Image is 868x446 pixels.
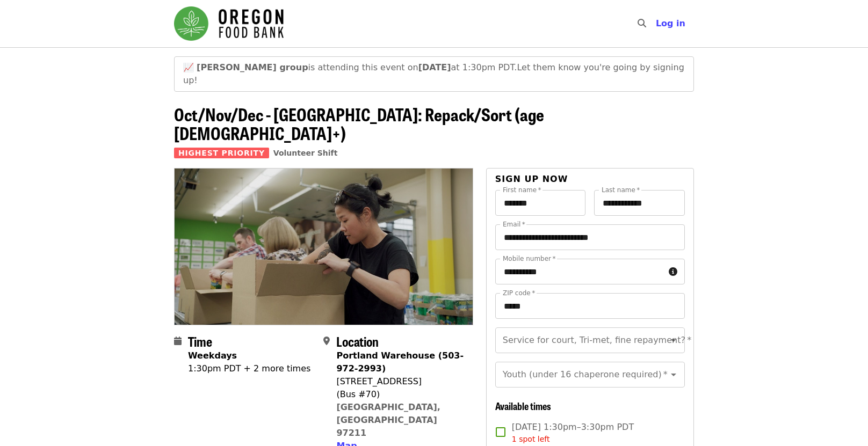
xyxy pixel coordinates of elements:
a: [GEOGRAPHIC_DATA], [GEOGRAPHIC_DATA] 97211 [336,402,440,438]
span: [DATE] 1:30pm–3:30pm PDT [512,421,634,445]
strong: [PERSON_NAME] group [197,62,308,72]
span: Available times [495,399,551,413]
input: Last name [594,190,685,216]
strong: Portland Warehouse (503-972-2993) [336,350,464,374]
span: Highest Priority [174,148,269,158]
span: Oct/Nov/Dec - [GEOGRAPHIC_DATA]: Repack/Sort (age [DEMOGRAPHIC_DATA]+) [174,101,544,145]
span: Log in [656,18,685,28]
span: is attending this event on at 1:30pm PDT. [197,62,517,72]
label: First name [503,187,541,193]
button: Log in [647,13,694,34]
i: map-marker-alt icon [323,336,330,346]
div: [STREET_ADDRESS] [336,375,464,388]
span: Location [336,332,379,350]
strong: Weekdays [188,350,237,361]
input: Search [653,11,661,36]
label: Mobile number [503,255,555,262]
label: ZIP code [503,290,535,296]
label: Email [503,221,525,228]
label: Last name [602,187,640,193]
img: Oregon Food Bank - Home [174,6,284,41]
div: (Bus #70) [336,388,464,401]
button: Open [666,333,681,348]
input: Mobile number [495,259,664,284]
span: growth emoji [183,62,194,72]
div: 1:30pm PDT + 2 more times [188,362,310,375]
input: ZIP code [495,293,685,319]
a: Volunteer Shift [273,149,338,157]
input: First name [495,190,586,216]
img: Oct/Nov/Dec - Portland: Repack/Sort (age 8+) organized by Oregon Food Bank [175,169,473,324]
i: calendar icon [174,336,182,346]
span: 1 spot left [512,435,550,443]
i: search icon [638,18,646,28]
input: Email [495,224,685,250]
button: Open [666,367,681,382]
span: Time [188,332,212,350]
i: circle-info icon [669,267,677,277]
strong: [DATE] [418,62,451,72]
span: Sign up now [495,174,568,184]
